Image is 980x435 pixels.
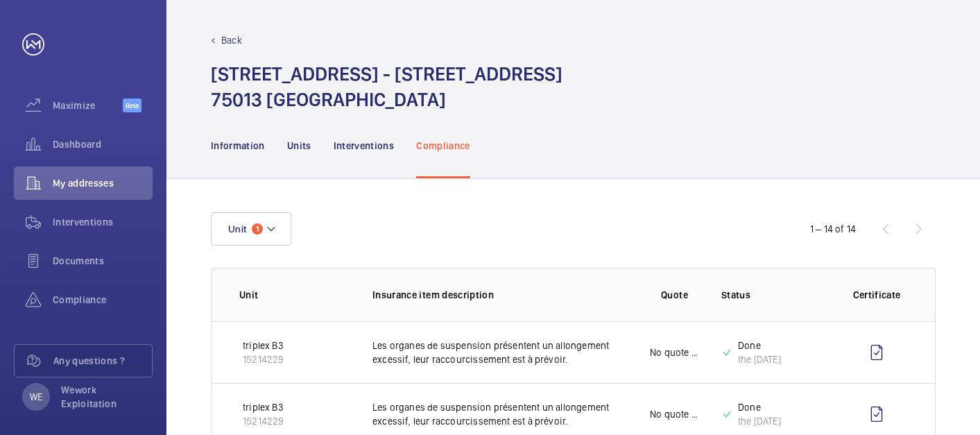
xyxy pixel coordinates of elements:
span: My addresses [53,176,153,190]
div: 1 – 14 of 14 [810,222,856,236]
span: Maximize [53,99,123,112]
div: the [DATE] [738,352,781,366]
p: Certificate [846,288,907,302]
p: No quote needed [650,407,699,421]
span: Compliance [53,293,153,307]
p: triplex B3 [243,339,284,352]
span: Any questions ? [53,354,152,368]
span: Documents [53,254,153,268]
p: Done [738,339,781,352]
p: Wework Exploitation [61,383,144,411]
p: Insurance item description [372,288,628,302]
p: Information [211,139,265,153]
p: No quote needed [650,346,699,359]
span: Interventions [53,215,153,229]
h1: [STREET_ADDRESS] - [STREET_ADDRESS] 75013 [GEOGRAPHIC_DATA] [211,61,562,112]
p: Quote [661,288,688,302]
p: Back [221,33,242,47]
p: WE [30,390,42,404]
p: 15214229 [243,352,284,366]
p: Done [738,400,781,414]
p: Status [721,288,824,302]
p: 15214229 [243,414,284,428]
span: Beta [123,99,141,112]
div: the [DATE] [738,414,781,428]
p: Les organes de suspension présentent un allongement excessif, leur raccourcissement est à prévoir. [372,400,628,428]
span: Unit [228,223,246,234]
span: 1 [252,223,263,234]
p: Les organes de suspension présentent un allongement excessif, leur raccourcissement est à prévoir. [372,339,628,366]
p: Unit [239,288,350,302]
button: Unit1 [211,212,291,246]
p: triplex B3 [243,400,284,414]
span: Dashboard [53,137,153,151]
p: Interventions [334,139,395,153]
p: Compliance [416,139,470,153]
p: Units [287,139,311,153]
